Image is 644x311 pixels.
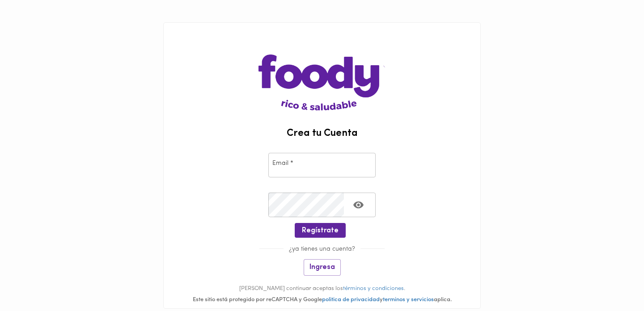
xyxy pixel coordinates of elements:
[268,153,376,177] input: pepitoperez@gmail.com
[343,286,404,291] a: términos y condiciones
[164,296,480,304] div: Este sitio está protegido por reCAPTCHA y Google y aplica.
[164,285,480,293] p: [PERSON_NAME] continuar aceptas los .
[284,246,360,252] span: ¿ya tienes una cuenta?
[322,297,380,303] a: politica de privacidad
[347,194,369,216] button: Toggle password visibility
[302,227,339,235] span: Regístrate
[295,223,346,238] button: Regístrate
[304,259,341,276] button: Ingresa
[383,297,434,303] a: terminos y servicios
[309,263,335,272] span: Ingresa
[258,23,385,110] img: logo-main-page.png
[164,128,480,139] h2: Crea tu Cuenta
